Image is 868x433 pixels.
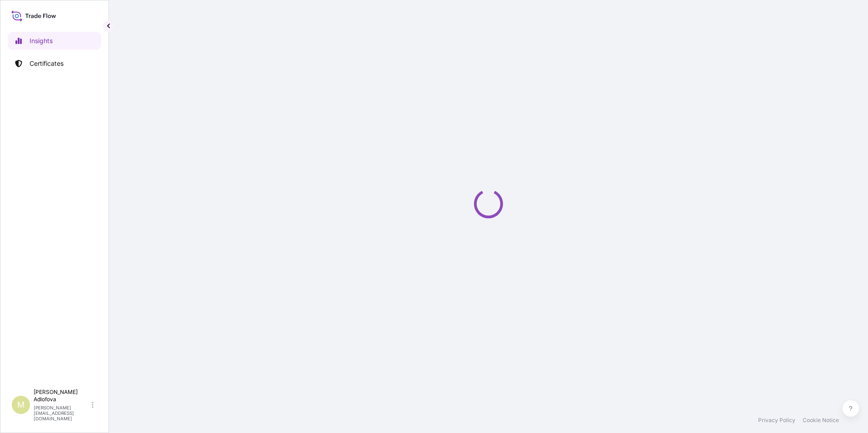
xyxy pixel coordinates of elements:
[34,389,90,403] p: [PERSON_NAME] Adlofova
[758,417,795,424] a: Privacy Policy
[8,32,101,50] a: Insights
[30,59,64,68] p: Certificates
[17,400,25,409] span: M
[803,417,839,424] a: Cookie Notice
[30,36,53,45] p: Insights
[34,405,90,421] p: [PERSON_NAME][EMAIL_ADDRESS][DOMAIN_NAME]
[8,54,101,73] a: Certificates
